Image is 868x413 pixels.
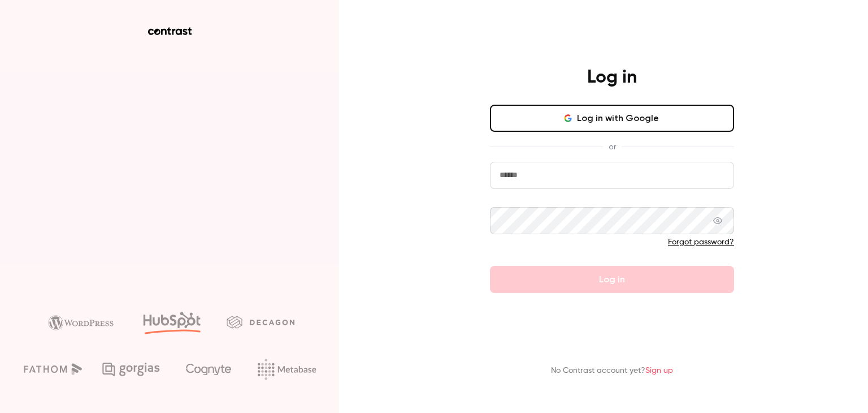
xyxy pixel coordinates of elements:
[587,66,637,89] h4: Log in
[551,365,673,377] p: No Contrast account yet?
[668,238,734,246] a: Forgot password?
[645,367,673,375] a: Sign up
[227,316,294,328] img: decagon
[490,105,734,132] button: Log in with Google
[603,141,622,153] span: or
